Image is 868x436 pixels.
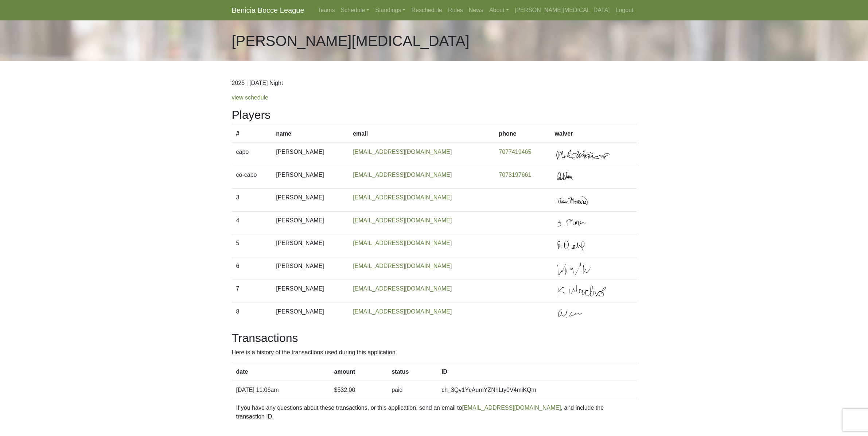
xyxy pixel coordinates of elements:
th: status [387,363,437,381]
a: [EMAIL_ADDRESS][DOMAIN_NAME] [353,285,452,292]
td: [PERSON_NAME] [272,166,349,189]
a: [EMAIL_ADDRESS][DOMAIN_NAME] [353,172,452,178]
h1: [PERSON_NAME][MEDICAL_DATA] [232,32,470,50]
th: email [349,125,494,143]
th: phone [494,125,550,143]
td: 3 [232,189,272,212]
td: 5 [232,234,272,257]
td: [PERSON_NAME] [272,143,349,166]
a: Standings [372,3,408,17]
td: [PERSON_NAME] [272,280,349,303]
td: 8 [232,303,272,325]
td: [PERSON_NAME] [272,189,349,212]
td: [PERSON_NAME] [272,257,349,280]
a: view schedule [232,94,269,101]
td: paid [387,381,437,399]
a: About [486,3,512,17]
a: Logout [613,3,637,17]
a: [EMAIL_ADDRESS][DOMAIN_NAME] [353,240,452,246]
img: signed at 2/24/25 7:22am [555,262,610,276]
td: If you have any questions about these transactions, or this application, send an email to , and i... [232,399,637,425]
a: 7077419465 [499,149,531,155]
td: ch_3Qv1YcAumYZNhLty0V4miKQm [437,381,636,399]
td: $532.00 [330,381,388,399]
img: signed at 2/21/25 11:13am [555,171,610,184]
td: [PERSON_NAME] [272,211,349,234]
th: name [272,125,349,143]
td: 4 [232,211,272,234]
td: [PERSON_NAME] [272,303,349,325]
a: Schedule [338,3,372,17]
th: date [232,363,330,381]
a: Rules [445,3,466,17]
img: signed at 2/21/25 1:19pm [555,193,610,207]
th: waiver [550,125,637,143]
img: signed at 5/16/25 6:44pm [555,307,610,321]
td: [DATE] 11:06am [232,381,330,399]
td: co-capo [232,166,272,189]
img: signed at 2/21/25 11:11am [555,148,610,161]
a: [EMAIL_ADDRESS][DOMAIN_NAME] [353,263,452,269]
a: [EMAIL_ADDRESS][DOMAIN_NAME] [353,194,452,201]
td: 7 [232,280,272,303]
img: signed at 2/21/25 11:12am [555,284,610,298]
a: [EMAIL_ADDRESS][DOMAIN_NAME] [353,217,452,223]
p: 2025 | [DATE] Night [232,79,637,87]
a: Benicia Bocce League [232,3,304,17]
th: amount [330,363,388,381]
a: Teams [315,3,338,17]
td: capo [232,143,272,166]
a: [EMAIL_ADDRESS][DOMAIN_NAME] [462,405,561,411]
a: [EMAIL_ADDRESS][DOMAIN_NAME] [353,149,452,155]
a: News [466,3,486,17]
th: ID [437,363,636,381]
img: signed at 2/21/25 12:17pm [555,239,610,253]
a: [PERSON_NAME][MEDICAL_DATA] [512,3,613,17]
td: [PERSON_NAME] [272,234,349,257]
th: # [232,125,272,143]
td: 6 [232,257,272,280]
a: 7073197661 [499,172,531,178]
h2: Transactions [232,331,637,345]
img: signed at 2/21/25 11:10am [555,216,610,230]
p: Here is a history of the transactions used during this application. [232,348,637,357]
h2: Players [232,108,637,122]
a: [EMAIL_ADDRESS][DOMAIN_NAME] [353,308,452,315]
a: Reschedule [408,3,445,17]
